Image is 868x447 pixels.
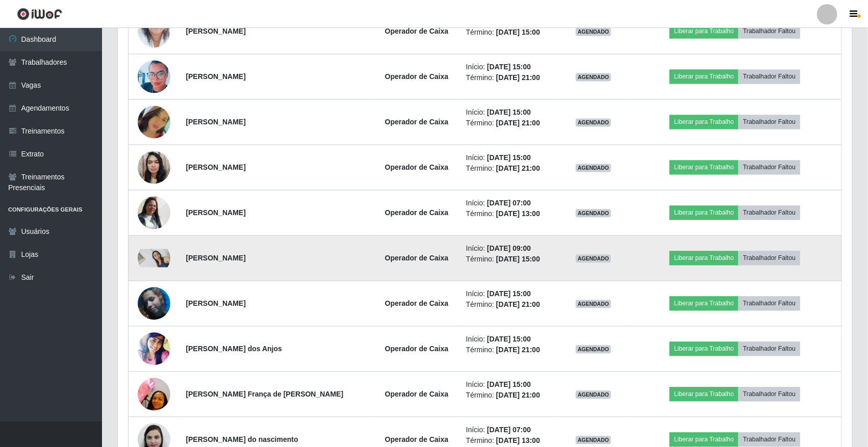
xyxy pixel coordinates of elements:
strong: [PERSON_NAME] [186,299,245,307]
time: [DATE] 15:00 [487,290,531,298]
button: Trabalhador Faltou [738,251,800,265]
img: 1680605937506.jpeg [138,93,170,151]
button: Trabalhador Faltou [738,160,800,174]
time: [DATE] 15:00 [487,108,531,116]
button: Liberar para Trabalho [670,69,738,84]
time: [DATE] 21:00 [496,73,540,82]
li: Término: [466,435,552,446]
button: Trabalhador Faltou [738,387,800,401]
li: Término: [466,72,552,83]
time: [DATE] 15:00 [487,153,531,162]
button: Trabalhador Faltou [738,115,800,129]
img: 1699901172433.jpeg [138,372,170,415]
time: [DATE] 21:00 [496,119,540,127]
img: 1685320572909.jpeg [138,330,170,368]
strong: Operador de Caixa [385,163,449,171]
li: Início: [466,379,552,390]
strong: Operador de Caixa [385,390,449,398]
button: Liberar para Trabalho [670,251,738,265]
strong: [PERSON_NAME] [186,254,245,262]
img: 1658436111945.jpeg [138,196,170,229]
strong: [PERSON_NAME] França de [PERSON_NAME] [186,390,343,398]
span: AGENDADO [576,28,611,36]
img: 1748623968864.jpeg [138,249,170,267]
span: AGENDADO [576,300,611,308]
strong: [PERSON_NAME] [186,208,245,217]
button: Liberar para Trabalho [670,296,738,310]
span: AGENDADO [576,254,611,262]
li: Término: [466,163,552,174]
img: 1677848309634.jpeg [138,2,170,60]
time: [DATE] 15:00 [487,63,531,71]
strong: [PERSON_NAME] do nascimento [186,435,298,443]
button: Trabalhador Faltou [738,69,800,84]
li: Início: [466,62,552,72]
li: Término: [466,208,552,219]
span: AGENDADO [576,73,611,81]
button: Trabalhador Faltou [738,432,800,446]
img: 1650895174401.jpeg [138,56,170,97]
button: Trabalhador Faltou [738,341,800,356]
li: Início: [466,243,552,254]
button: Liberar para Trabalho [670,341,738,356]
img: 1641606905427.jpeg [138,274,170,332]
span: AGENDADO [576,390,611,399]
time: [DATE] 15:00 [496,28,540,36]
img: CoreUI Logo [17,8,62,20]
span: AGENDADO [576,436,611,444]
strong: Operador de Caixa [385,208,449,217]
time: [DATE] 21:00 [496,164,540,172]
strong: [PERSON_NAME] [186,163,245,171]
strong: [PERSON_NAME] dos Anjos [186,345,282,353]
button: Liberar para Trabalho [670,387,738,401]
strong: Operador de Caixa [385,72,449,81]
li: Término: [466,299,552,310]
img: 1736008247371.jpeg [138,145,170,189]
time: [DATE] 13:00 [496,209,540,218]
li: Término: [466,390,552,401]
strong: [PERSON_NAME] [186,27,245,35]
li: Início: [466,334,552,345]
time: [DATE] 15:00 [496,255,540,263]
span: AGENDADO [576,118,611,126]
time: [DATE] 21:00 [496,300,540,308]
li: Início: [466,107,552,118]
strong: [PERSON_NAME] [186,118,245,126]
time: [DATE] 15:00 [487,380,531,388]
button: Trabalhador Faltou [738,205,800,220]
button: Trabalhador Faltou [738,296,800,310]
time: [DATE] 09:00 [487,244,531,252]
button: Liberar para Trabalho [670,160,738,174]
button: Liberar para Trabalho [670,432,738,446]
time: [DATE] 13:00 [496,436,540,444]
li: Início: [466,425,552,435]
time: [DATE] 21:00 [496,391,540,399]
span: AGENDADO [576,164,611,172]
li: Início: [466,198,552,208]
time: [DATE] 07:00 [487,426,531,434]
strong: [PERSON_NAME] [186,72,245,81]
time: [DATE] 07:00 [487,199,531,207]
button: Liberar para Trabalho [670,205,738,220]
span: AGENDADO [576,209,611,217]
span: AGENDADO [576,345,611,353]
li: Término: [466,254,552,265]
li: Início: [466,152,552,163]
strong: Operador de Caixa [385,299,449,307]
button: Liberar para Trabalho [670,24,738,38]
li: Término: [466,345,552,355]
li: Término: [466,27,552,38]
li: Término: [466,118,552,128]
strong: Operador de Caixa [385,435,449,443]
time: [DATE] 15:00 [487,335,531,343]
strong: Operador de Caixa [385,254,449,262]
button: Liberar para Trabalho [670,115,738,129]
strong: Operador de Caixa [385,27,449,35]
strong: Operador de Caixa [385,345,449,353]
button: Trabalhador Faltou [738,24,800,38]
li: Início: [466,288,552,299]
time: [DATE] 21:00 [496,346,540,354]
strong: Operador de Caixa [385,118,449,126]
